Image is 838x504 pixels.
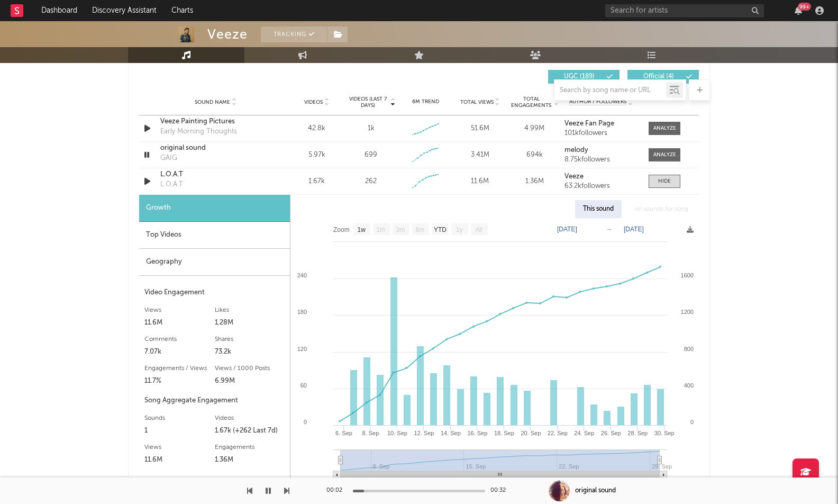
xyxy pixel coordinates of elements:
text: 29. Sep [652,463,672,470]
text: 26. Sep [601,430,621,436]
text: 1y [456,226,463,233]
text: 6. Sep [335,430,352,436]
text: 8. Sep [362,430,379,436]
a: Veeze [564,173,638,181]
div: Sounds [144,412,215,425]
span: Videos (last 7 days) [347,96,389,109]
strong: Veeze [564,173,584,180]
div: Likes [215,304,285,317]
div: L.O.A.T [160,179,183,190]
div: Comments [144,333,215,346]
text: 240 [297,272,307,278]
text: 14. Sep [441,430,461,436]
div: 4.99M [510,123,559,134]
a: Veeze Painting Pictures [160,116,271,127]
div: 101k followers [564,130,638,137]
a: melody [564,147,638,154]
text: 120 [297,346,307,352]
text: 30. Sep [654,430,675,436]
text: [DATE] [557,226,577,233]
div: Views / 1000 Posts [215,362,285,375]
text: 1m [377,226,386,233]
div: 1k [368,123,375,134]
div: Video Engagement [144,286,285,299]
div: Veeze [207,26,248,42]
span: Total Views [460,99,494,105]
text: 12. Sep [414,430,434,436]
text: 24. Sep [574,430,594,436]
div: Growth [139,195,290,222]
text: 400 [684,382,694,389]
text: 800 [684,346,694,352]
text: 0 [690,419,694,425]
div: 11.6M [144,454,215,466]
div: 699 [365,150,377,160]
text: Zoom [333,226,350,233]
div: 99 + [798,3,811,11]
text: 60 [300,382,307,389]
text: → [606,226,612,233]
text: 3m [396,226,405,233]
div: Shares [215,333,285,346]
div: 00:32 [490,484,512,497]
text: 22. Sep [548,430,568,436]
div: All sounds for song [627,200,696,218]
div: 262 [365,176,377,187]
div: Views [144,304,215,317]
button: Official(4) [627,70,699,84]
text: 20. Sep [521,430,541,436]
div: 11.7% [144,375,215,388]
button: 99+ [795,6,802,15]
div: Song Aggregate Engagement [144,394,285,407]
div: 1.28M [215,317,285,329]
text: All [475,226,482,233]
input: Search by song name or URL [554,86,666,95]
input: Search for artists [605,4,764,17]
div: 8.75k followers [564,156,638,164]
text: 1200 [681,309,694,315]
div: Early Morning Thoughts [160,127,237,137]
strong: melody [564,147,588,154]
a: Veeze Fan Page [564,120,638,128]
span: Sound Name [195,99,230,105]
div: 42.8k [292,123,341,134]
text: 1w [358,226,366,233]
span: Author / Followers [569,98,626,105]
span: Total Engagements [510,96,553,109]
text: 180 [297,309,307,315]
div: original sound [160,143,271,154]
div: 6M Trend [401,98,450,106]
div: 3.41M [456,150,505,160]
div: 1.36M [510,176,559,187]
span: Videos [304,99,323,105]
div: L.O.A.T [160,169,271,180]
span: Official ( 4 ) [634,74,683,80]
div: 63.2k followers [564,183,638,190]
text: 10. Sep [387,430,407,436]
div: This sound [575,200,622,218]
text: YTD [434,226,447,233]
div: Top Videos [139,222,290,249]
div: 11.6M [456,176,505,187]
div: 73.2k [215,346,285,358]
button: UGC(189) [548,70,620,84]
div: 1.67k (+262 Last 7d) [215,425,285,437]
div: 51.6M [456,123,505,134]
text: 18. Sep [494,430,514,436]
div: original sound [575,486,616,496]
strong: Veeze Fan Page [564,120,614,127]
div: 00:02 [326,484,348,497]
div: Engagements [215,441,285,454]
div: Engagements / Views [144,362,215,375]
text: 6m [416,226,425,233]
text: 1600 [681,272,694,278]
div: 7.07k [144,346,215,358]
text: 28. Sep [627,430,648,436]
div: Views [144,441,215,454]
text: 16. Sep [467,430,487,436]
div: 1.67k [292,176,341,187]
div: 1 [144,425,215,437]
div: 694k [510,150,559,160]
div: Videos [215,412,285,425]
